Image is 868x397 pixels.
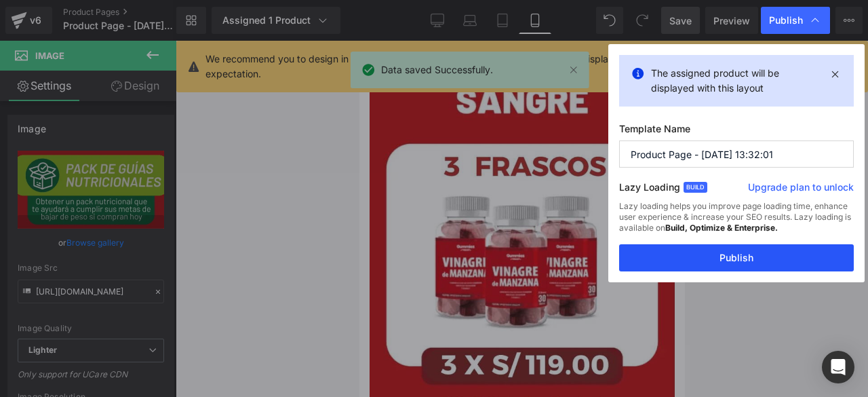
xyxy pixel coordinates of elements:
[748,181,854,200] a: Upgrade plan to unlock
[684,182,707,193] span: Build
[619,244,854,271] button: Publish
[619,178,680,201] label: Lazy Loading
[619,123,854,140] label: Template Name
[769,14,803,26] span: Publish
[619,201,854,244] div: Lazy loading helps you improve page loading time, enhance user experience & increase your SEO res...
[822,351,854,383] div: Open Intercom Messenger
[651,66,822,96] p: The assigned product will be displayed with this layout
[665,223,778,233] strong: Build, Optimize & Enterprise.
